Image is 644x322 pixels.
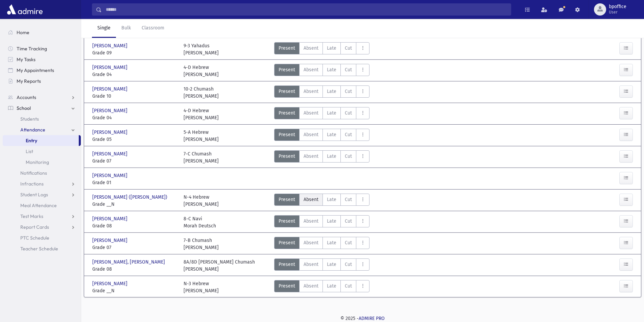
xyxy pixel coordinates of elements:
[92,194,169,201] span: [PERSON_NAME] ([PERSON_NAME])
[20,170,47,176] span: Notifications
[345,239,352,246] span: Cut
[92,280,129,287] span: [PERSON_NAME]
[17,46,47,52] span: Time Tracking
[274,42,369,56] div: AttTypes
[304,88,318,95] span: Absent
[20,224,49,230] span: Report Cards
[184,129,219,143] div: 5-A Hebrew [PERSON_NAME]
[92,19,116,38] a: Single
[92,287,177,294] span: Grade __N
[26,138,37,144] span: Entry
[345,282,352,290] span: Cut
[279,239,295,246] span: Present
[116,19,136,38] a: Bulk
[279,196,295,203] span: Present
[304,45,318,52] span: Absent
[279,218,295,225] span: Present
[92,179,177,186] span: Grade 01
[304,239,318,246] span: Absent
[327,282,336,290] span: Late
[3,178,81,189] a: Infractions
[184,107,219,121] div: 4-D Hebrew [PERSON_NAME]
[274,85,369,100] div: AttTypes
[279,109,295,117] span: Present
[184,258,255,273] div: 8A/8D [PERSON_NAME] Chumash [PERSON_NAME]
[184,280,219,294] div: N-3 Hebrew [PERSON_NAME]
[26,148,33,154] span: List
[304,131,318,138] span: Absent
[279,66,295,73] span: Present
[92,42,129,49] span: [PERSON_NAME]
[20,127,45,133] span: Attendance
[327,66,336,73] span: Late
[327,45,336,52] span: Late
[20,181,44,187] span: Infractions
[3,200,81,211] a: Meal Attendance
[279,261,295,268] span: Present
[3,211,81,222] a: Test Marks
[92,85,129,93] span: [PERSON_NAME]
[184,64,219,78] div: 4-D Hebrew [PERSON_NAME]
[92,222,177,229] span: Grade 08
[184,237,219,251] div: 7-B Chumash [PERSON_NAME]
[304,153,318,160] span: Absent
[274,258,369,273] div: AttTypes
[304,66,318,73] span: Absent
[327,239,336,246] span: Late
[92,107,129,114] span: [PERSON_NAME]
[3,232,81,243] a: PTC Schedule
[3,168,81,178] a: Notifications
[274,237,369,251] div: AttTypes
[279,131,295,138] span: Present
[274,280,369,294] div: AttTypes
[609,4,626,9] span: bpoffice
[3,92,81,103] a: Accounts
[92,150,129,157] span: [PERSON_NAME]
[20,246,58,252] span: Teacher Schedule
[3,157,81,168] a: Monitoring
[184,215,216,229] div: 8-C Navi Morah Deutsch
[3,222,81,232] a: Report Cards
[3,27,81,38] a: Home
[327,88,336,95] span: Late
[327,196,336,203] span: Late
[345,45,352,52] span: Cut
[3,243,81,254] a: Teacher Schedule
[17,29,29,35] span: Home
[17,94,36,100] span: Accounts
[102,3,511,16] input: Search
[304,196,318,203] span: Absent
[304,282,318,290] span: Absent
[184,150,219,165] div: 7-C Chumash [PERSON_NAME]
[92,93,177,100] span: Grade 10
[20,116,39,122] span: Students
[92,49,177,56] span: Grade 09
[609,9,626,15] span: User
[17,56,35,63] span: My Tasks
[17,105,31,111] span: School
[274,194,369,208] div: AttTypes
[3,65,81,76] a: My Appointments
[26,159,49,165] span: Monitoring
[20,192,48,198] span: Student Logs
[92,215,129,222] span: [PERSON_NAME]
[20,202,57,208] span: Meal Attendance
[3,54,81,65] a: My Tasks
[5,3,44,16] img: AdmirePro
[92,129,129,136] span: [PERSON_NAME]
[92,266,177,273] span: Grade 08
[17,67,54,73] span: My Appointments
[345,153,352,160] span: Cut
[345,109,352,117] span: Cut
[92,64,129,71] span: [PERSON_NAME]
[3,76,81,86] a: My Reports
[92,172,129,179] span: [PERSON_NAME]
[274,64,369,78] div: AttTypes
[274,215,369,229] div: AttTypes
[327,218,336,225] span: Late
[136,19,170,38] a: Classroom
[92,157,177,165] span: Grade 07
[345,66,352,73] span: Cut
[3,189,81,200] a: Student Logs
[327,153,336,160] span: Late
